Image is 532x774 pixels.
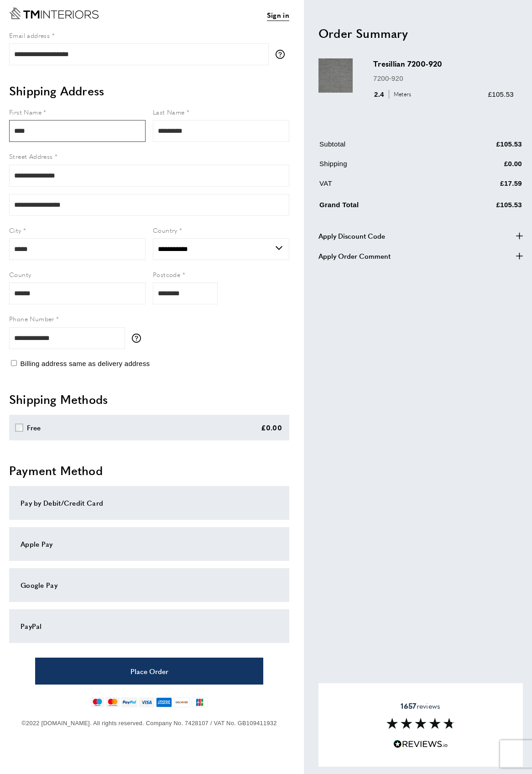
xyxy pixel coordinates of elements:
[443,178,522,195] td: £17.59
[192,697,208,707] img: jcb
[153,225,177,235] span: Country
[21,720,276,727] span: ©2022 [DOMAIN_NAME]. All rights reserved. Company No. 7428107 / VAT No. GB109411932
[20,360,150,367] span: Billing address same as delivery address
[9,83,289,99] h2: Shipping Address
[132,334,146,343] button: More information
[9,391,289,408] h2: Shipping Methods
[9,107,42,116] span: First Name
[319,197,442,217] td: Grand Total
[9,7,99,19] a: Go to Home page
[318,25,523,41] h2: Order Summary
[319,178,442,195] td: VAT
[11,360,17,366] input: Billing address same as delivery address
[9,152,53,161] span: Street Address
[393,740,448,748] img: Reviews.io 5 stars
[174,697,190,707] img: discover
[21,621,278,632] div: PayPal
[373,58,514,69] h3: Tresillian 7200-920
[443,138,522,156] td: £105.53
[386,718,455,729] img: Reviews section
[401,700,416,711] strong: 1657
[267,10,289,21] a: Sign in
[91,697,104,707] img: maestro
[318,230,385,241] span: Apply Discount Code
[27,422,41,433] div: Free
[121,697,137,707] img: paypal
[153,270,180,279] span: Postcode
[318,250,391,261] span: Apply Order Comment
[35,658,263,685] button: Place Order
[318,58,353,93] img: Tresillian 7200-920
[389,90,414,99] span: Meters
[373,73,514,84] p: 7200-920
[319,158,442,176] td: Shipping
[373,89,415,99] div: 2.4
[9,225,21,235] span: City
[139,697,154,707] img: visa
[276,50,289,59] button: More information
[488,90,514,98] span: £105.53
[261,422,282,433] div: £0.00
[443,197,522,217] td: £105.53
[9,31,50,40] span: Email address
[401,701,440,710] span: reviews
[21,539,278,549] div: Apple Pay
[319,138,442,156] td: Subtotal
[9,270,31,279] span: County
[21,497,278,508] div: Pay by Debit/Credit Card
[153,107,185,116] span: Last Name
[156,697,172,707] img: american-express
[9,314,54,323] span: Phone Number
[9,462,289,479] h2: Payment Method
[106,697,119,707] img: mastercard
[21,580,278,591] div: Google Pay
[443,158,522,176] td: £0.00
